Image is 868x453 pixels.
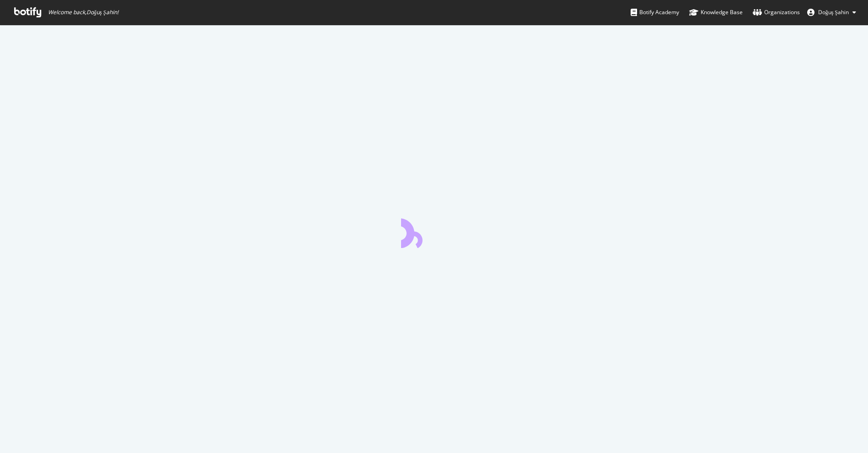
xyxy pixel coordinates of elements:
[48,9,118,16] span: Welcome back, Doğuş Şahin !
[753,8,800,17] div: Organizations
[800,5,863,20] button: Doğuş Şahin
[689,8,743,17] div: Knowledge Base
[401,215,467,248] div: animation
[631,8,679,17] div: Botify Academy
[818,8,849,16] span: Doğuş Şahin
